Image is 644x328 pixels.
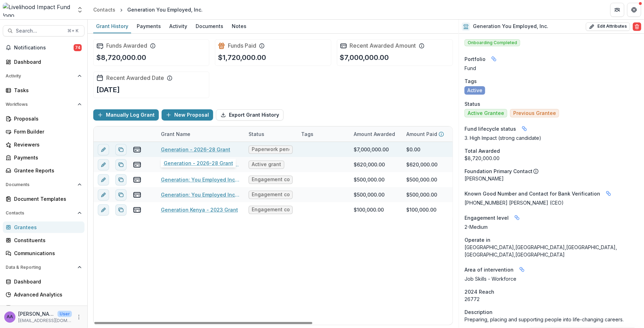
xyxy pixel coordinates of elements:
[6,182,75,187] span: Documents
[406,206,436,213] div: $100,000.00
[106,42,147,49] h2: Funds Awarded
[244,130,269,138] div: Status
[350,127,402,142] div: Amount Awarded
[350,42,416,49] h2: Recent Awarded Amount
[354,146,389,153] div: $7,000,000.00
[465,199,638,206] p: [PHONE_NUMBER] [PERSON_NAME] (CEO)
[14,45,74,51] span: Notifications
[161,176,240,183] a: Generation: You Employed Inc - 2024 Grant
[3,99,84,110] button: Open Workflows
[465,236,490,244] span: Operate in
[297,130,318,138] div: Tags
[3,234,84,246] a: Constituents
[93,6,115,13] div: Contacts
[3,276,84,287] a: Dashboard
[3,126,84,137] a: Form Builder
[406,191,437,198] div: $500,000.00
[603,188,614,199] button: Linked binding
[465,77,477,85] span: Tags
[252,207,290,213] span: Engagement completed
[18,317,72,324] p: [EMAIL_ADDRESS][DOMAIN_NAME]
[252,162,281,168] span: Active grant
[115,159,127,170] button: Duplicate proposal
[14,291,79,298] div: Advanced Analytics
[14,87,79,94] div: Tasks
[115,144,127,155] button: Duplicate proposal
[252,177,290,183] span: Engagement completed
[193,20,226,33] a: Documents
[3,289,84,300] a: Advanced Analytics
[14,128,79,135] div: Form Builder
[98,189,109,200] button: edit
[402,127,455,142] div: Amount Paid
[465,266,514,273] span: Area of intervention
[465,244,638,258] p: [GEOGRAPHIC_DATA],[GEOGRAPHIC_DATA],[GEOGRAPHIC_DATA],[GEOGRAPHIC_DATA],[GEOGRAPHIC_DATA]
[3,84,84,96] a: Tasks
[465,288,494,295] span: 2024 Reach
[93,21,131,31] div: Grant History
[511,212,523,223] button: Linked binding
[465,55,486,63] span: Portfolio
[133,160,141,169] button: view-payments
[115,174,127,185] button: Duplicate proposal
[3,3,72,17] img: Livelihood Impact Fund logo
[98,144,109,155] button: edit
[465,64,638,72] p: Fund
[3,25,84,36] button: Search...
[3,262,84,273] button: Open Data & Reporting
[98,159,109,170] button: edit
[157,130,195,138] div: Grant Name
[161,206,238,213] a: Generation Kenya - 2023 Grant
[14,167,79,174] div: Grantee Reports
[161,161,240,168] a: Generation - 2025 Grant & Durability Academy
[3,56,84,68] a: Dashboard
[3,247,84,259] a: Communications
[340,52,389,63] p: $7,000,000.00
[465,295,638,303] p: 26772
[93,20,131,33] a: Grant History
[633,22,641,31] button: Delete
[465,134,638,142] p: 3. High Impact (strong candidate)
[3,152,84,163] a: Payments
[465,175,638,182] p: [PERSON_NAME]
[127,6,203,13] div: Generation You Employed, Inc.
[75,313,83,321] button: More
[465,147,500,155] span: Total Awarded
[297,127,350,142] div: Tags
[14,250,79,257] div: Communications
[465,214,509,221] span: Engagement level
[14,195,79,203] div: Document Templates
[406,176,437,183] div: $500,000.00
[162,109,213,121] button: New Proposal
[6,265,75,270] span: Data & Reporting
[14,224,79,231] div: Grantees
[3,42,84,53] button: Notifications74
[161,146,230,153] a: Generation - 2026-28 Grant
[157,127,244,142] div: Grant Name
[98,174,109,185] button: edit
[75,3,85,17] button: Open entity switcher
[218,52,266,63] p: $1,720,000.00
[90,5,205,15] nav: breadcrumb
[16,28,63,34] span: Search...
[14,278,79,285] div: Dashboard
[193,21,226,31] div: Documents
[6,74,75,78] span: Activity
[586,22,630,31] button: Edit Attributes
[14,58,79,66] div: Dashboard
[115,189,127,200] button: Duplicate proposal
[106,75,164,81] h2: Recent Awarded Date
[133,145,141,154] button: view-payments
[406,130,437,138] p: Amount Paid
[167,21,190,31] div: Activity
[3,113,84,124] a: Proposals
[465,275,638,282] p: Job Skills - Workforce
[14,237,79,244] div: Constituents
[465,308,493,316] span: Description
[14,141,79,148] div: Reviewers
[7,315,13,319] div: Aude Anquetil
[93,109,159,121] button: Manually Log Grant
[465,168,533,175] p: Foundation Primary Contact
[14,115,79,122] div: Proposals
